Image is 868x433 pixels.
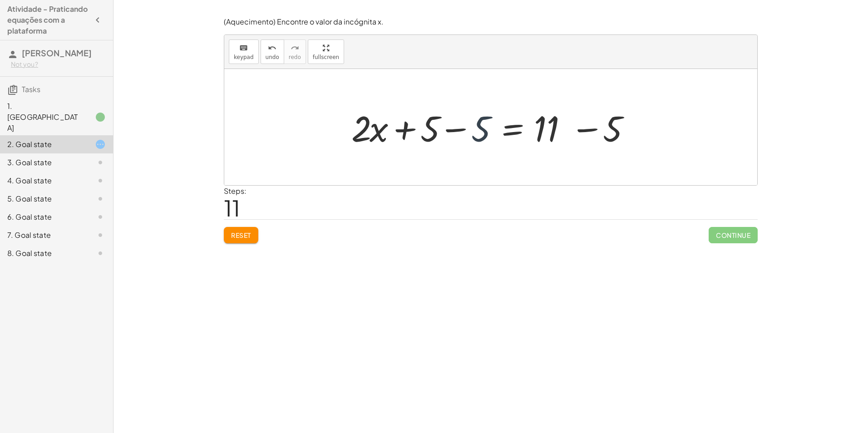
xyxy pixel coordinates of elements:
[229,39,259,64] button: keyboardkeypad
[268,43,276,54] i: undo
[291,43,299,54] i: redo
[95,212,106,222] i: Task not started.
[7,248,80,259] div: 8. Goal state
[95,248,106,259] i: Task not started.
[95,139,106,150] i: Task started.
[7,230,80,241] div: 7. Goal state
[7,193,80,204] div: 5. Goal state
[7,157,80,168] div: 3. Goal state
[224,17,758,27] p: (Aquecimento) Encontre o valor da incógnita x.
[95,157,106,168] i: Task not started.
[239,43,248,54] i: keyboard
[11,60,106,69] div: Not you?
[95,175,106,186] i: Task not started.
[22,84,40,94] span: Tasks
[224,186,247,196] label: Steps:
[7,139,80,150] div: 2. Goal state
[313,54,339,60] span: fullscreen
[234,54,254,60] span: keypad
[231,231,251,239] span: Reset
[224,227,258,243] button: Reset
[284,39,306,64] button: redoredo
[261,39,284,64] button: undoundo
[7,175,80,186] div: 4. Goal state
[95,112,106,123] i: Task finished.
[308,39,344,64] button: fullscreen
[22,48,92,58] span: [PERSON_NAME]
[95,230,106,241] i: Task not started.
[224,194,240,221] span: 11
[7,101,80,133] div: 1. [GEOGRAPHIC_DATA]
[289,54,301,60] span: redo
[95,193,106,204] i: Task not started.
[7,212,80,222] div: 6. Goal state
[266,54,279,60] span: undo
[7,4,89,36] h4: Atividade - Praticando equações com a plataforma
